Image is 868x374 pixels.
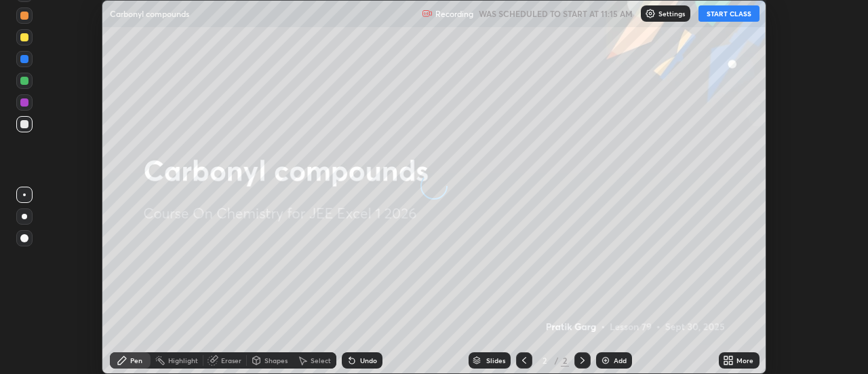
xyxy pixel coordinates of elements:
p: Carbonyl compounds [110,8,189,19]
div: More [736,357,753,364]
div: Slides [486,357,505,364]
div: Highlight [168,357,198,364]
h5: WAS SCHEDULED TO START AT 11:15 AM [479,7,633,20]
div: / [554,356,558,364]
img: class-settings-icons [645,8,656,19]
div: Shapes [264,357,288,364]
div: Select [311,357,331,364]
img: recording.375f2c34.svg [422,8,433,19]
img: add-slide-button [600,355,611,366]
div: Eraser [221,357,241,364]
div: Pen [130,357,142,364]
div: Add [614,357,627,364]
div: 2 [561,354,569,367]
button: START CLASS [698,5,759,22]
p: Settings [658,10,685,17]
p: Recording [435,9,473,19]
div: Undo [360,357,377,364]
div: 2 [538,356,551,364]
